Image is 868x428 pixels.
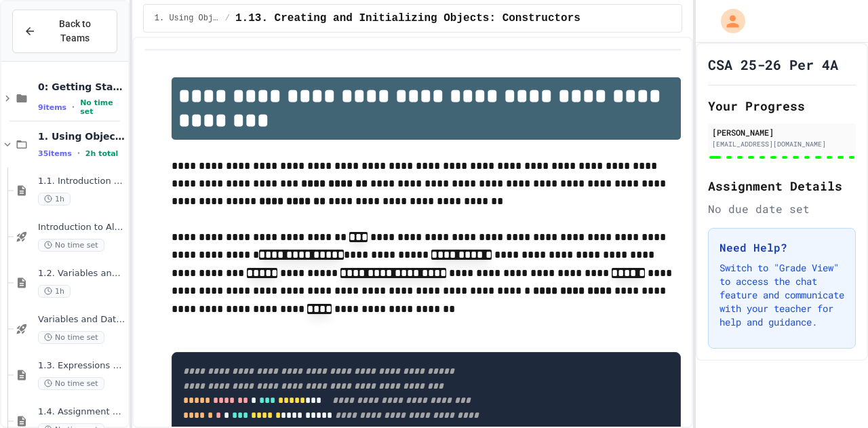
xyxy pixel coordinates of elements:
[708,55,838,74] h1: CSA 25-26 Per 4A
[235,10,580,26] span: 1.13. Creating and Initializing Objects: Constructors
[708,176,856,195] h2: Assignment Details
[38,81,125,93] span: 0: Getting Started
[38,285,71,298] span: 1h
[38,331,104,344] span: No time set
[719,239,844,256] h3: Need Help?
[80,98,125,116] span: No time set
[155,13,220,24] span: 1. Using Objects and Methods
[712,139,852,149] div: [EMAIL_ADDRESS][DOMAIN_NAME]
[38,222,125,233] span: Introduction to Algorithms, Programming, and Compilers
[38,360,125,372] span: 1.3. Expressions and Output [New]
[38,314,125,326] span: Variables and Data Types - Quiz
[38,239,104,252] span: No time set
[38,149,72,158] span: 35 items
[708,96,856,115] h2: Your Progress
[12,9,117,53] button: Back to Teams
[72,102,75,113] span: •
[38,130,125,142] span: 1. Using Objects and Methods
[755,315,854,372] iframe: chat widget
[38,377,104,390] span: No time set
[38,268,125,279] span: 1.2. Variables and Data Types
[707,5,749,37] div: My Account
[85,149,119,158] span: 2h total
[712,126,852,138] div: [PERSON_NAME]
[44,17,106,45] span: Back to Teams
[38,176,125,187] span: 1.1. Introduction to Algorithms, Programming, and Compilers
[77,148,80,159] span: •
[38,103,66,112] span: 9 items
[38,406,125,418] span: 1.4. Assignment and Input
[38,193,71,206] span: 1h
[225,13,230,24] span: /
[708,201,856,217] div: No due date set
[811,374,854,414] iframe: chat widget
[719,261,844,329] p: Switch to "Grade View" to access the chat feature and communicate with your teacher for help and ...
